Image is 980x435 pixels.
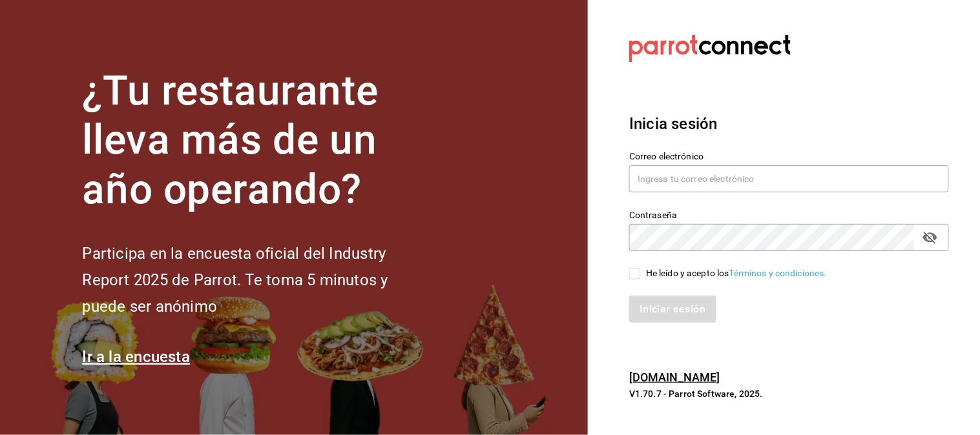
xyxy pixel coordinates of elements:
div: He leído y acepto los [646,267,827,280]
label: Correo electrónico [629,152,949,161]
a: Ir a la encuesta [82,348,190,366]
h1: ¿Tu restaurante lleva más de un año operando? [82,66,431,215]
h2: Participa en la encuesta oficial del Industry Report 2025 de Parrot. Te toma 5 minutos y puede se... [82,241,431,319]
label: Contraseña [629,210,949,219]
p: V1.70.7 - Parrot Software, 2025. [629,387,949,400]
input: Ingresa tu correo electrónico [629,165,949,192]
a: Términos y condiciones. [729,268,827,278]
button: passwordField [919,227,941,248]
a: [DOMAIN_NAME] [629,370,720,384]
h3: Inicia sesión [629,112,949,136]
